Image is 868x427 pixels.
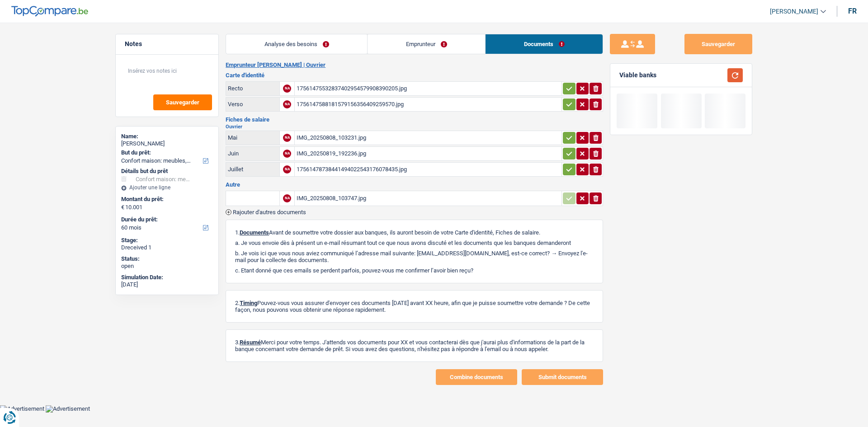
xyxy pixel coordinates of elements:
[226,117,603,122] h3: Fiches de salaire
[283,150,291,158] div: NA
[283,165,291,174] div: NA
[226,61,603,69] h2: Emprunteur [PERSON_NAME] | Ouvrier
[121,140,213,147] div: [PERSON_NAME]
[121,274,213,281] div: Simulation Date:
[228,134,278,141] div: Mai
[240,300,257,306] span: Timing
[226,182,603,188] h3: Autre
[368,34,485,54] a: Emprunteur
[166,99,199,105] span: Sauvegarder
[297,147,560,160] div: IMG_20250819_192236.jpg
[235,267,594,274] p: c. Etant donné que ces emails se perdent parfois, pouvez-vous me confirmer l’avoir bien reçu?
[619,71,656,79] div: Viable banks
[121,244,213,251] div: Dreceived 1
[226,34,367,54] a: Analyse des besoins
[228,166,278,173] div: Juillet
[121,216,211,223] label: Durée du prêt:
[121,133,213,140] div: Name:
[228,85,278,92] div: Recto
[235,239,594,246] p: a. Je vous envoie dès à présent un e-mail résumant tout ce que nous avons discuté et les doc...
[240,229,269,236] span: Documents
[125,40,209,48] h5: Notes
[235,229,594,236] p: 1. Avant de soumettre votre dossier aux banques, ils auront besoin de votre Carte d'identité, Fic...
[770,8,818,15] span: [PERSON_NAME]
[297,98,560,111] div: 1756147588181579156356409259570.jpg
[228,150,278,157] div: Juin
[153,94,212,110] button: Sauvegarder
[121,281,213,288] div: [DATE]
[486,34,603,54] a: Documents
[235,250,594,263] p: b. Je vois ici que vous nous aviez communiqué l’adresse mail suivante: [EMAIL_ADDRESS][DOMAIN_NA...
[436,369,517,385] button: Combine documents
[121,184,213,191] div: Ajouter une ligne
[297,82,560,95] div: 17561475532837402954579908390205.jpg
[235,339,594,352] p: 3. Merci pour votre temps. J'attends vos documents pour XX et vous contacterai dès que j'aurai p...
[121,168,213,175] div: Détails but du prêt
[226,209,306,215] button: Rajouter d'autres documents
[235,300,594,313] p: 2. Pouvez-vous vous assurer d'envoyer ces documents [DATE] avant XX heure, afin que je puisse sou...
[226,72,603,78] h3: Carte d'identité
[121,237,213,244] div: Stage:
[228,101,278,108] div: Verso
[297,163,560,176] div: 17561478738441494022543176078435.jpg
[283,194,291,202] div: NA
[240,339,261,346] span: Résumé
[121,204,124,211] span: €
[121,196,211,203] label: Montant du prêt:
[283,134,291,142] div: NA
[684,34,752,54] button: Sauvegarder
[763,4,826,19] a: [PERSON_NAME]
[226,124,603,129] h2: Ouvrier
[233,209,306,215] span: Rajouter d'autres documents
[297,131,560,145] div: IMG_20250808_103231.jpg
[283,84,291,93] div: NA
[46,405,90,413] img: Advertisement
[848,7,857,15] div: fr
[121,263,213,270] div: open
[121,255,213,263] div: Status:
[522,369,603,385] button: Submit documents
[11,6,88,17] img: TopCompare Logo
[297,192,560,205] div: IMG_20250808_103747.jpg
[283,100,291,108] div: NA
[121,149,211,156] label: But du prêt:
